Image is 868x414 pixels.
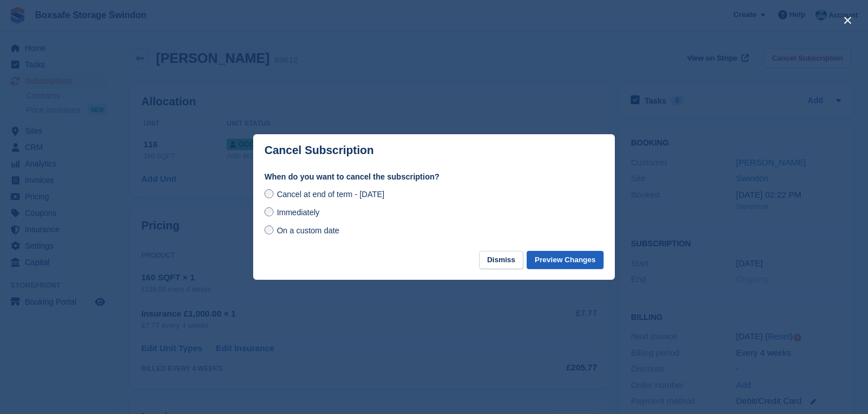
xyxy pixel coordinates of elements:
button: close [839,11,857,29]
label: When do you want to cancel the subscription? [264,171,604,183]
input: On a custom date [264,225,274,234]
button: Preview Changes [527,251,604,270]
span: Immediately [277,208,319,217]
span: Cancel at end of term - [DATE] [277,190,384,199]
button: Dismiss [479,251,523,270]
p: Cancel Subscription [264,144,374,157]
input: Cancel at end of term - [DATE] [264,189,274,198]
span: On a custom date [277,226,340,235]
input: Immediately [264,207,274,216]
